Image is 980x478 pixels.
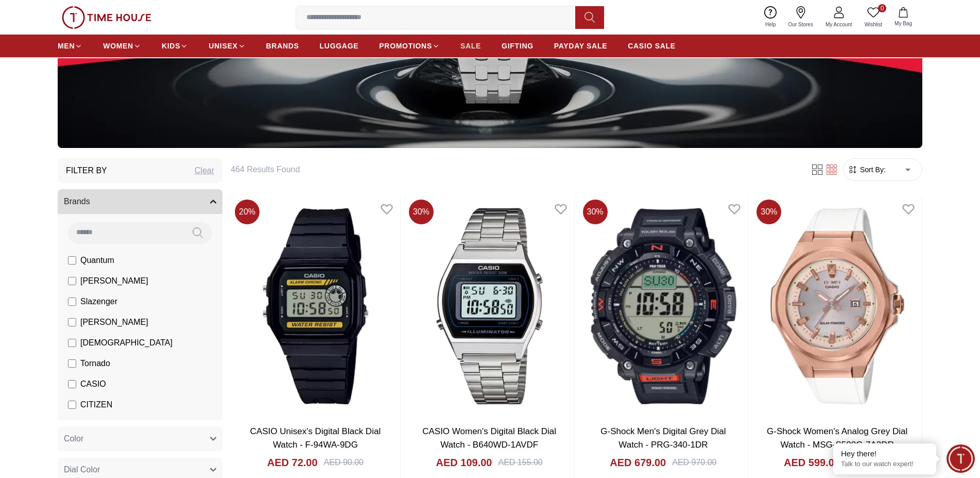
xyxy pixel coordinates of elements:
[858,4,888,30] a: 0Wishlist
[405,195,574,417] img: CASIO Women's Digital Black Dial Watch - B640WD-1AVDF
[888,5,918,29] button: My Bag
[841,449,929,459] div: Hey there!
[80,295,117,308] span: Slazenger
[841,460,929,469] p: Talk to our watch expert!
[460,41,481,51] span: SALE
[80,254,114,267] span: Quantum
[103,41,133,51] span: WOMEN
[757,200,781,224] span: 30 %
[80,399,112,411] span: CITIZEN
[782,4,819,30] a: Our Stores
[80,419,103,432] span: Police
[209,37,245,55] a: UNISEX
[379,37,440,55] a: PROMOTIONS
[64,195,90,208] span: Brands
[103,37,141,55] a: WOMEN
[460,37,481,55] a: SALE
[761,21,780,28] span: Help
[436,455,492,470] h4: AED 109.00
[890,20,916,27] span: My Bag
[162,41,180,51] span: KIDS
[58,189,222,214] button: Brands
[68,339,76,347] input: [DEMOGRAPHIC_DATA]
[767,426,907,450] a: G-Shock Women's Analog Grey Dial Watch - MSG-S500G-7A2DR
[68,318,76,326] input: [PERSON_NAME]
[195,164,214,177] div: Clear
[320,37,359,55] a: LUGGAGE
[80,378,106,390] span: CASIO
[554,37,607,55] a: PAYDAY SALE
[267,455,318,470] h4: AED 72.00
[759,4,782,30] a: Help
[68,359,76,368] input: Tornado
[58,41,75,51] span: MEN
[68,277,76,285] input: [PERSON_NAME]
[878,4,886,12] span: 0
[324,456,364,469] div: AED 90.00
[848,164,886,175] button: Sort By:
[235,200,260,224] span: 20 %
[250,426,381,450] a: CASIO Unisex's Digital Black Dial Watch - F-94WA-9DG
[231,195,400,417] img: CASIO Unisex's Digital Black Dial Watch - F-94WA-9DG
[58,37,82,55] a: MEN
[66,164,107,177] h3: Filter By
[64,433,83,445] span: Color
[610,455,666,470] h4: AED 679.00
[502,41,534,51] span: GIFTING
[672,456,716,469] div: AED 970.00
[554,41,607,51] span: PAYDAY SALE
[600,426,726,450] a: G-Shock Men's Digital Grey Dial Watch - PRG-340-1DR
[266,41,299,51] span: BRANDS
[752,195,922,417] img: G-Shock Women's Analog Grey Dial Watch - MSG-S500G-7A2DR
[784,21,817,28] span: Our Stores
[209,41,237,51] span: UNISEX
[379,41,432,51] span: PROMOTIONS
[498,456,542,469] div: AED 155.00
[320,41,359,51] span: LUGGAGE
[821,21,856,28] span: My Account
[409,200,434,224] span: 30 %
[68,256,76,265] input: Quantum
[422,426,556,450] a: CASIO Women's Digital Black Dial Watch - B640WD-1AVDF
[579,195,748,417] img: G-Shock Men's Digital Grey Dial Watch - PRG-340-1DR
[62,6,151,29] img: ...
[583,200,608,224] span: 30 %
[80,275,148,287] span: [PERSON_NAME]
[628,37,676,55] a: CASIO SALE
[58,426,222,451] button: Color
[68,401,76,409] input: CITIZEN
[628,41,676,51] span: CASIO SALE
[68,380,76,388] input: CASIO
[80,316,148,328] span: [PERSON_NAME]
[231,163,798,176] h6: 464 Results Found
[80,357,110,370] span: Tornado
[266,37,299,55] a: BRANDS
[784,455,840,470] h4: AED 599.00
[502,37,534,55] a: GIFTING
[858,164,886,175] span: Sort By:
[162,37,188,55] a: KIDS
[80,337,173,349] span: [DEMOGRAPHIC_DATA]
[947,444,975,473] div: Chat Widget
[68,298,76,306] input: Slazenger
[64,464,100,476] span: Dial Color
[861,21,886,28] span: Wishlist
